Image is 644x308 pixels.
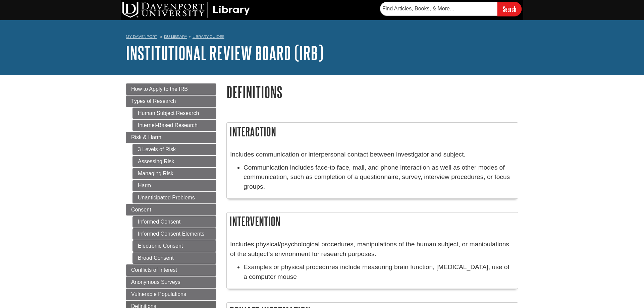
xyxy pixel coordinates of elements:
[126,204,216,215] a: Consent
[131,279,180,285] span: Anonymous Surveys
[227,123,518,140] h2: Interaction
[126,132,216,143] a: Risk & Harm
[230,240,515,259] p: Includes physical/psychological procedures, manipulations of the human subject, or manipulations ...
[132,156,216,167] a: Assessing Risk
[131,267,177,273] span: Conflicts of Interest
[132,180,216,191] a: Harm
[380,2,522,16] form: Searches DU Library's articles, books, and more
[126,96,216,107] a: Types of Research
[380,2,497,16] input: Find Articles, Books, & More...
[132,216,216,228] a: Informed Consent
[132,120,216,131] a: Internet-Based Research
[131,291,186,297] span: Vulnerable Populations
[126,264,216,276] a: Conflicts of Interest
[122,2,250,18] img: DU Library
[164,34,187,39] a: DU Library
[497,2,522,16] input: Search
[126,276,216,288] a: Anonymous Surveys
[131,207,151,212] span: Consent
[230,150,515,160] p: Includes communication or interpersonal contact between investigator and subject.
[193,34,224,39] a: Library Guides
[132,144,216,155] a: 3 Levels of Risk
[131,86,188,92] span: How to Apply to the IRB
[132,228,216,240] a: Informed Consent Elements
[126,43,323,63] a: Institutional Review Board (IRB)
[132,252,216,264] a: Broad Consent
[244,163,515,192] li: Communication includes face-to face, mail, and phone interaction as well as other modes of commun...
[244,262,515,282] li: Examples or physical procedures include measuring brain function, [MEDICAL_DATA], use of a comput...
[126,289,216,300] a: Vulnerable Populations
[126,32,518,43] nav: breadcrumb
[126,83,216,95] a: How to Apply to the IRB
[227,212,518,230] h2: Intervention
[226,83,518,101] h1: Definitions
[132,240,216,252] a: Electronic Consent
[132,108,216,119] a: Human Subject Research
[132,168,216,179] a: Managing Risk
[131,98,176,104] span: Types of Research
[131,134,161,140] span: Risk & Harm
[126,34,157,40] a: My Davenport
[132,192,216,203] a: Unanticipated Problems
